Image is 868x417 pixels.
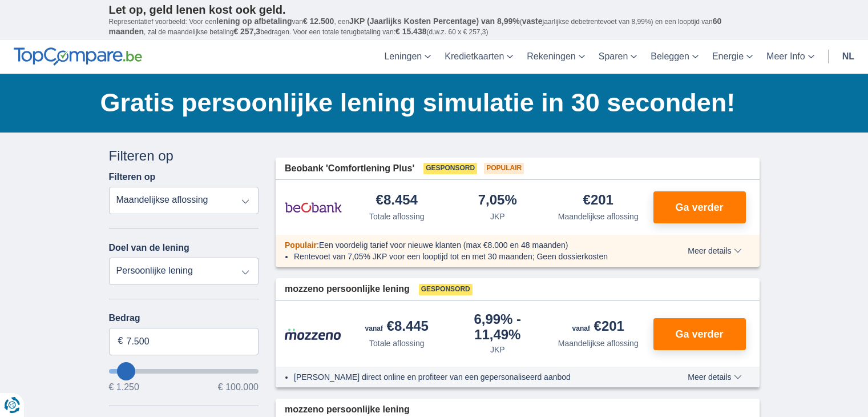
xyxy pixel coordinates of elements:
label: Doel van de lening [109,243,189,253]
span: Gesponsord [419,284,473,295]
span: mozzeno persoonlijke lening [285,403,410,416]
div: 7,05% [478,193,517,209]
div: Maandelijkse aflossing [558,211,639,222]
div: €201 [572,319,624,335]
span: vaste [522,17,543,26]
div: Maandelijkse aflossing [558,338,639,349]
h1: Gratis persoonlijke lening simulatie in 30 seconden! [100,85,760,121]
span: € 1.250 [109,383,139,392]
span: 60 maanden [109,17,722,36]
a: Beleggen [644,40,705,74]
span: € 100.000 [218,383,259,392]
label: Bedrag [109,313,259,323]
span: Een voordelig tarief voor nieuwe klanten (max €8.000 en 48 maanden) [319,240,568,250]
span: Ga verder [675,329,723,339]
span: JKP (Jaarlijks Kosten Percentage) van 8,99% [349,17,520,26]
span: Gesponsord [423,163,477,174]
button: Ga verder [653,318,746,350]
button: Meer details [679,372,750,382]
a: Rekeningen [520,40,591,74]
span: € [118,335,123,348]
div: JKP [490,344,505,355]
div: Filteren op [109,146,259,166]
a: Kredietkaarten [438,40,520,74]
span: Populair [285,240,317,250]
a: Energie [705,40,760,74]
div: : [276,239,655,251]
a: Leningen [377,40,438,74]
button: Meer details [679,246,750,255]
div: €201 [583,193,613,209]
img: product.pl.alt Mozzeno [285,328,342,340]
a: nl [835,40,861,74]
li: Rentevoet van 7,05% JKP voor een looptijd tot en met 30 maanden; Geen dossierkosten [294,251,646,262]
label: Filteren op [109,172,156,182]
div: €8.454 [376,193,418,209]
div: €8.445 [365,319,429,335]
p: Representatief voorbeeld: Voor een van , een ( jaarlijkse debetrentevoet van 8,99%) en een loopti... [109,17,760,37]
div: Totale aflossing [369,338,425,349]
span: € 15.438 [395,27,427,36]
li: [PERSON_NAME] direct online en profiteer van een gepersonaliseerd aanbod [294,371,646,383]
button: Ga verder [653,191,746,223]
span: Meer details [688,247,741,255]
a: Sparen [592,40,644,74]
span: Ga verder [675,202,723,212]
p: Let op, geld lenen kost ook geld. [109,3,760,17]
span: Populair [484,163,524,174]
div: Totale aflossing [369,211,425,222]
div: 6,99% [452,312,544,342]
div: JKP [490,211,505,222]
span: Meer details [688,373,741,381]
img: product.pl.alt Beobank [285,193,342,222]
span: Beobank 'Comfortlening Plus' [285,162,414,175]
a: Meer Info [760,40,821,74]
span: € 257,3 [233,27,260,36]
span: mozzeno persoonlijke lening [285,283,410,296]
input: wantToBorrow [109,369,259,374]
img: TopCompare [14,47,142,66]
span: € 12.500 [303,17,334,26]
span: lening op afbetaling [216,17,292,26]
